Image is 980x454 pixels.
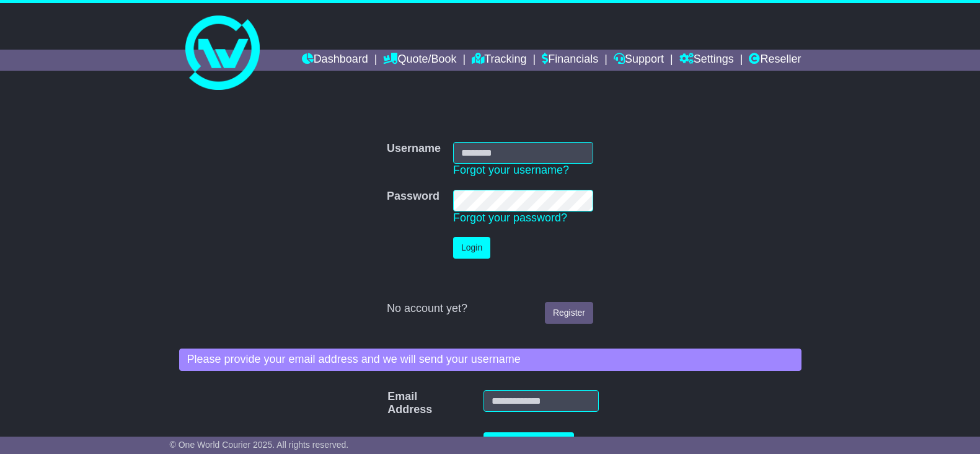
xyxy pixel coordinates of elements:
a: Reseller [749,50,801,71]
a: Forgot your password? [453,211,567,224]
a: Financials [542,50,598,71]
label: Password [387,190,439,203]
span: © One World Courier 2025. All rights reserved. [170,440,349,450]
button: Login [453,237,490,259]
label: Username [387,142,441,156]
button: Recover Username [483,432,575,454]
a: Dashboard [302,50,368,71]
a: Settings [679,50,734,71]
div: Please provide your email address and we will send your username [179,349,801,371]
div: No account yet? [387,302,593,316]
a: Quote/Book [383,50,456,71]
a: Tracking [472,50,526,71]
a: Support [614,50,664,71]
a: Forgot your username? [453,164,569,176]
label: Email Address [381,390,404,417]
a: Register [545,302,593,324]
